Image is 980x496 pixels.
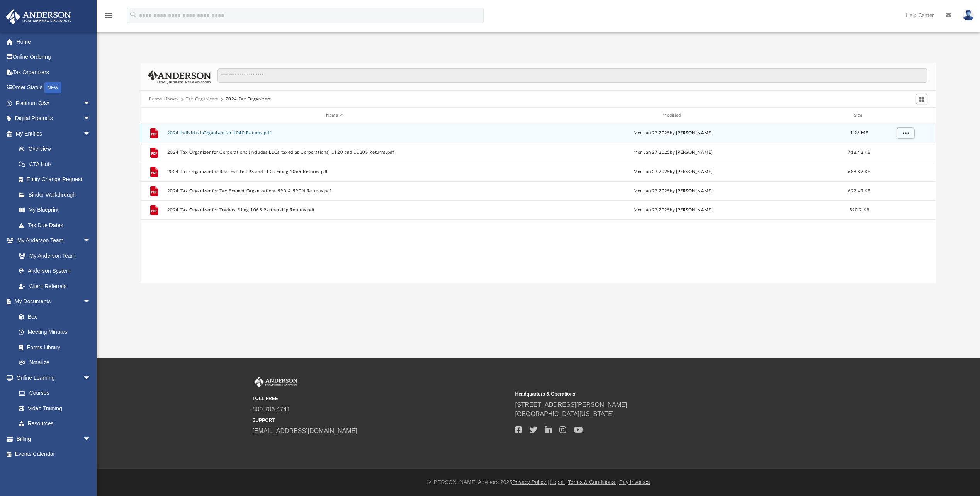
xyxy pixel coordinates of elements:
small: Headquarters & Operations [515,391,773,397]
a: Tax Due Dates [11,217,102,233]
div: NEW [44,82,61,93]
div: Mon Jan 27 2025 by [PERSON_NAME] [506,149,841,156]
a: Meeting Minutes [11,324,99,340]
a: 800.706.4741 [253,406,290,413]
a: Courses [11,386,99,401]
button: 2024 Tax Organizer for Tax Exempt Organizations 990 & 990N Returns.pdf [167,189,502,194]
a: Client Referrals [11,279,99,294]
span: 590.2 KB [849,208,869,212]
a: menu [104,15,114,20]
span: arrow_drop_down [83,294,99,310]
div: Mon Jan 27 2025 by [PERSON_NAME] [506,168,841,175]
a: [STREET_ADDRESS][PERSON_NAME] [515,401,627,408]
div: Mon Jan 27 2025 by [PERSON_NAME] [506,207,841,214]
div: id [144,112,163,119]
div: © [PERSON_NAME] Advisors 2025 [97,478,980,486]
a: [EMAIL_ADDRESS][DOMAIN_NAME] [253,428,357,434]
span: arrow_drop_down [83,370,99,386]
a: My Anderson Team [11,248,95,263]
a: Overview [11,141,102,157]
span: 718.43 KB [848,150,871,155]
a: [GEOGRAPHIC_DATA][US_STATE] [515,411,614,417]
button: Switch to Grid View [916,94,927,105]
i: menu [104,11,114,20]
a: Resources [11,416,99,431]
a: My Blueprint [11,202,99,218]
a: Tax Organizers [5,65,102,80]
a: Online Ordering [5,49,102,65]
small: SUPPORT [253,417,510,424]
i: search [129,10,138,19]
a: CTA Hub [11,156,102,172]
span: 688.82 KB [848,170,871,174]
a: Binder Walkthrough [11,187,102,202]
div: Modified [505,112,841,119]
a: Forms Library [11,340,95,355]
button: 2024 Tax Organizer for Traders Filing 1065 Partnership Returns.pdf [167,207,502,212]
a: Terms & Conditions | [568,479,618,485]
button: Forms Library [149,96,178,103]
span: arrow_drop_down [83,111,99,127]
a: Video Training [11,401,95,416]
a: My Entitiesarrow_drop_down [5,126,102,141]
a: Anderson System [11,263,99,279]
button: 2024 Tax Organizer for Corporations (Includes LLCs taxed as Corporations) 1120 and 1120S Returns.pdf [167,150,502,155]
span: arrow_drop_down [83,431,99,447]
div: id [878,112,932,119]
a: Online Learningarrow_drop_down [5,370,99,386]
div: Mon Jan 27 2025 by [PERSON_NAME] [506,130,841,137]
a: Platinum Q&Aarrow_drop_down [5,95,102,111]
a: Home [5,34,102,49]
small: TOLL FREE [253,395,510,402]
a: Legal | [550,479,567,485]
button: 2024 Tax Organizers [226,96,271,103]
img: User Pic [963,10,974,21]
a: Pay Invoices [619,479,650,485]
a: Entity Change Request [11,172,102,187]
button: 2024 Individual Organizer for 1040 Returns.pdf [167,131,502,136]
span: 1.26 MB [850,131,868,135]
a: Order StatusNEW [5,80,102,96]
span: arrow_drop_down [83,126,99,142]
a: Notarize [11,355,99,370]
span: 627.49 KB [848,189,871,193]
a: Billingarrow_drop_down [5,431,102,447]
img: Anderson Advisors Platinum Portal [253,377,299,387]
a: Box [11,309,95,324]
input: Search files and folders [217,68,927,83]
a: My Anderson Teamarrow_drop_down [5,233,99,248]
a: Digital Productsarrow_drop_down [5,111,102,126]
button: Tax Organizers [186,96,218,103]
button: 2024 Tax Organizer for Real Estate LPS and LLCs Filing 1065 Returns.pdf [167,169,502,174]
div: Mon Jan 27 2025 by [PERSON_NAME] [506,188,841,195]
button: More options [897,127,915,139]
div: Size [844,112,875,119]
span: arrow_drop_down [83,233,99,249]
span: arrow_drop_down [83,95,99,111]
div: grid [141,123,936,283]
img: Anderson Advisors Platinum Portal [3,9,73,24]
a: Privacy Policy | [512,479,549,485]
a: My Documentsarrow_drop_down [5,294,99,309]
div: Name [167,112,502,119]
a: Events Calendar [5,447,102,462]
